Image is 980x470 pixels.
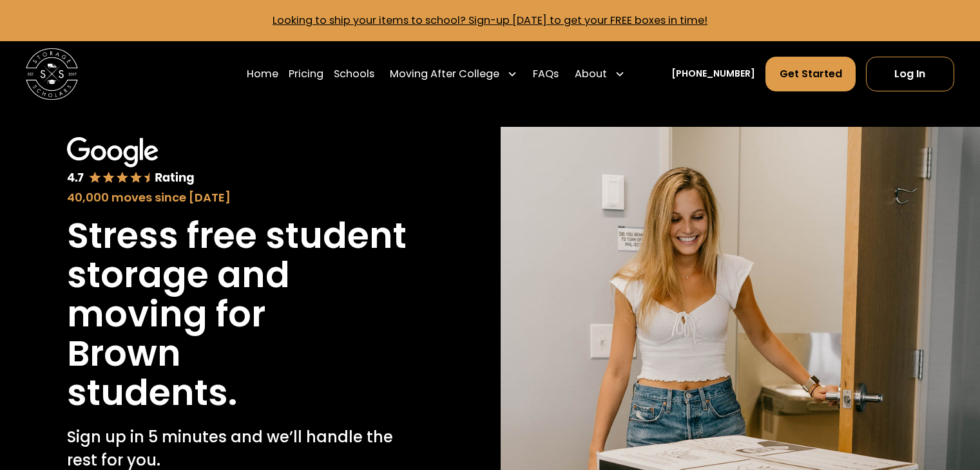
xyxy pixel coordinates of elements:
div: 40,000 moves since [DATE] [67,189,412,206]
div: About [570,56,630,92]
a: Log In [866,57,954,91]
div: Moving After College [385,56,523,92]
h1: Brown [67,334,181,373]
div: Moving After College [390,66,499,82]
h1: Stress free student storage and moving for [67,216,412,334]
a: Pricing [289,56,323,92]
a: FAQs [533,56,559,92]
a: Looking to ship your items to school? Sign-up [DATE] to get your FREE boxes in time! [273,13,707,28]
a: [PHONE_NUMBER] [671,67,755,80]
a: Home [247,56,278,92]
a: Schools [334,56,374,92]
img: Google 4.7 star rating [67,137,194,186]
img: Storage Scholars main logo [26,48,78,100]
a: Get Started [765,57,855,91]
h1: students. [67,373,237,413]
div: About [575,66,607,82]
